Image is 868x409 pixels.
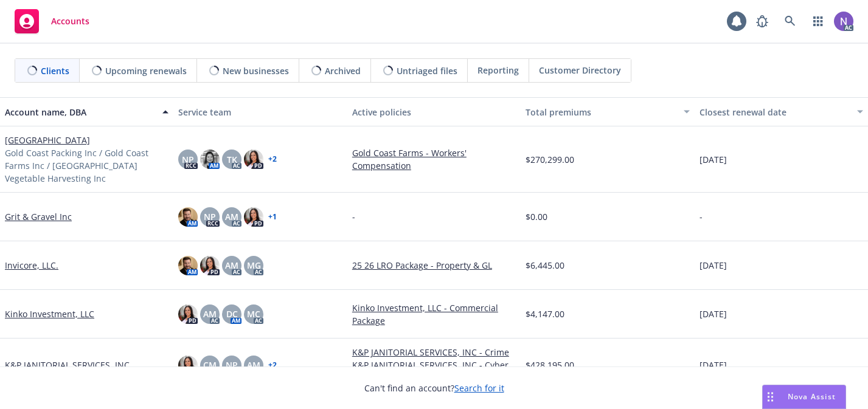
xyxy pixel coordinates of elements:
span: AM [225,259,238,272]
button: Service team [173,97,347,126]
span: CM [203,359,217,371]
div: Closest renewal date [700,106,850,119]
a: + 2 [268,156,277,163]
span: - [352,210,355,223]
span: [DATE] [700,259,727,272]
img: photo [244,207,263,227]
span: Untriaged files [397,64,457,77]
span: Reporting [477,64,519,77]
span: Nova Assist [788,391,836,402]
span: [DATE] [700,359,727,371]
span: $6,445.00 [526,259,564,272]
button: Nova Assist [762,385,846,409]
span: NP [182,153,194,166]
span: $270,299.00 [526,153,574,166]
div: Account name, DBA [5,106,155,119]
img: photo [178,356,198,375]
img: photo [834,12,853,31]
span: [DATE] [700,308,727,320]
div: Service team [178,106,342,119]
span: MG [247,259,261,272]
div: Drag to move [763,385,778,408]
a: Search [778,9,802,33]
span: AM [247,359,260,371]
a: + 2 [268,362,277,369]
a: K&P JANITORIAL SERVICES, INC - Cyber [352,359,516,371]
span: AM [203,308,217,320]
a: [GEOGRAPHIC_DATA] [5,134,90,146]
img: photo [178,207,198,227]
button: Total premiums [521,97,694,126]
span: NP [204,210,216,223]
button: Closest renewal date [695,97,868,126]
a: Switch app [806,9,830,33]
span: $428,195.00 [526,359,574,371]
a: Accounts [10,4,94,38]
span: Gold Coast Packing Inc / Gold Coast Farms Inc / [GEOGRAPHIC_DATA] Vegetable Harvesting Inc [5,146,168,185]
span: Accounts [51,16,89,26]
span: Clients [41,64,69,77]
span: $4,147.00 [526,308,564,320]
a: + 1 [268,213,277,221]
a: Report a Bug [750,9,774,33]
a: K&P JANITORIAL SERVICES, INC - Crime [352,346,516,359]
span: Can't find an account? [364,382,504,394]
span: [DATE] [700,153,727,166]
img: photo [244,150,263,169]
span: Upcoming renewals [105,64,187,77]
span: MC [247,308,260,320]
img: photo [200,256,220,275]
span: Customer Directory [539,64,621,77]
a: Invicore, LLC. [5,259,58,272]
div: Active policies [352,106,516,119]
img: photo [178,304,198,324]
span: Archived [325,64,361,77]
a: Gold Coast Farms - Workers' Compensation [352,146,516,172]
a: Grit & Gravel Inc [5,210,72,223]
a: Search for it [454,382,504,394]
img: photo [178,256,198,275]
span: AM [225,210,238,223]
a: Kinko Investment, LLC - Commercial Package [352,301,516,327]
span: - [700,210,703,223]
span: NP [226,359,238,371]
span: $0.00 [526,210,547,223]
span: TK [227,153,237,166]
button: Active policies [347,97,521,126]
a: K&P JANITORIAL SERVICES, INC [5,359,130,371]
span: New businesses [223,64,289,77]
span: DC [226,308,238,320]
a: Kinko Investment, LLC [5,308,94,320]
img: photo [200,150,220,169]
div: Total premiums [526,106,676,119]
a: 25 26 LRO Package - Property & GL [352,259,516,272]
